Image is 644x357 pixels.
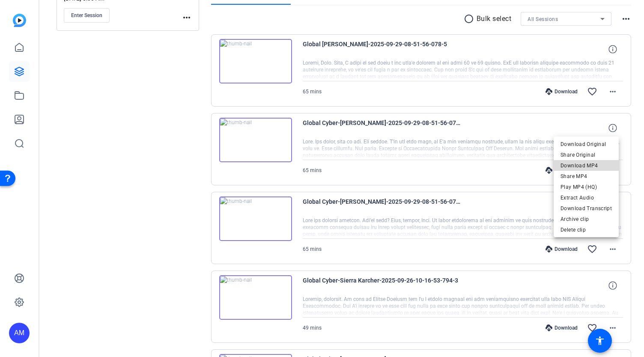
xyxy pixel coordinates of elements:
span: Extract Audio [561,193,612,203]
span: Download MP4 [561,161,612,171]
span: Share MP4 [561,171,612,181]
span: Delete clip [561,225,612,235]
span: Download Transcript [561,203,612,214]
span: Play MP4 (HQ) [561,182,612,192]
span: Share Original [561,150,612,160]
span: Archive clip [561,214,612,224]
span: Download Original [561,139,612,149]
